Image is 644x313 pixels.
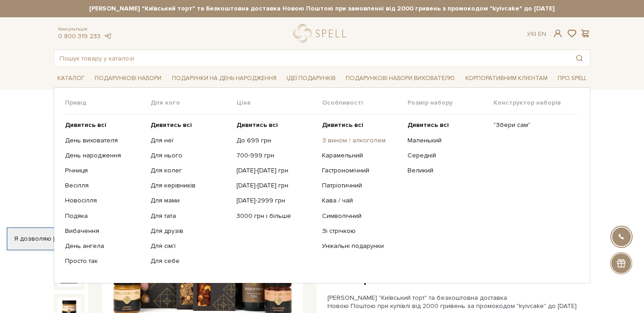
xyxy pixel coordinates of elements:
[151,99,236,107] span: Для кого
[58,32,101,40] a: 0 800 319 233
[322,197,401,205] a: Кава / чай
[151,197,229,205] a: Для мами
[65,121,144,129] a: Дивитись всі
[65,136,144,145] a: День вихователя
[65,212,144,220] a: Подяка
[151,121,229,129] a: Дивитись всі
[236,212,315,220] a: 3000 грн і більше
[236,121,315,129] a: Дивитись всі
[236,136,315,145] a: До 699 грн
[535,30,536,38] span: |
[408,121,486,129] a: Дивитись всі
[65,242,144,250] a: День ангела
[569,50,590,66] button: Пошук товару у каталозі
[322,121,363,129] b: Дивитись всі
[151,121,192,129] b: Дивитись всі
[65,167,144,175] a: Річниця
[322,121,401,129] a: Дивитись всі
[7,235,254,243] div: Я дозволяю [DOMAIN_NAME] використовувати
[65,257,144,265] a: Просто так
[236,182,315,190] a: [DATE]-[DATE] грн
[65,197,144,205] a: Новосілля
[322,99,408,107] span: Особливості
[54,87,590,283] div: Каталог
[493,99,579,107] span: Конструктор наборів
[54,5,590,13] strong: [PERSON_NAME] "Київський торт" та Безкоштовна доставка Новою Поштою при замовленні від 2000 гриве...
[322,227,401,235] a: Зі стрічкою
[408,167,486,175] a: Великий
[65,182,144,190] a: Весілля
[322,167,401,175] a: Гастрономічний
[65,227,144,235] a: Вибачення
[293,24,350,43] a: logo
[322,136,401,145] a: З вином / алкоголем
[54,71,88,86] a: Каталог
[65,121,106,129] b: Дивитись всі
[408,99,493,107] span: Розмір набору
[65,151,144,160] a: День народження
[151,212,229,220] a: Для тата
[236,197,315,205] a: [DATE]-2999 грн
[151,242,229,250] a: Для сім'ї
[236,167,315,175] a: [DATE]-[DATE] грн
[103,32,112,40] a: telegram
[283,71,339,86] a: Ідеї подарунків
[151,182,229,190] a: Для керівників
[493,121,572,129] a: "Збери сам"
[236,151,315,160] a: 700-999 грн
[236,121,278,129] b: Дивитись всі
[91,71,165,86] a: Подарункові набори
[54,50,569,66] input: Пошук товару у каталозі
[236,99,322,107] span: Ціна
[538,30,546,38] a: En
[327,294,590,310] div: [PERSON_NAME] "Київський торт" та безкоштовна доставка Новою Поштою при купівлі від 2000 гривень ...
[408,136,486,145] a: Маленький
[408,151,486,160] a: Середній
[58,26,112,32] span: Консультація:
[554,71,590,86] a: Про Spell
[322,182,401,190] a: Патріотичний
[527,30,546,38] div: Ук
[151,151,229,160] a: Для нього
[322,242,401,250] a: Унікальні подарунки
[408,121,449,129] b: Дивитись всі
[322,151,401,160] a: Карамельний
[65,99,151,107] span: Привід
[322,212,401,220] a: Символічний
[168,71,280,86] a: Подарунки на День народження
[151,136,229,145] a: Для неї
[342,71,458,86] a: Подарункові набори вихователю
[151,167,229,175] a: Для колег
[462,71,551,86] a: Корпоративним клієнтам
[151,227,229,235] a: Для друзів
[151,257,229,265] a: Для себе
